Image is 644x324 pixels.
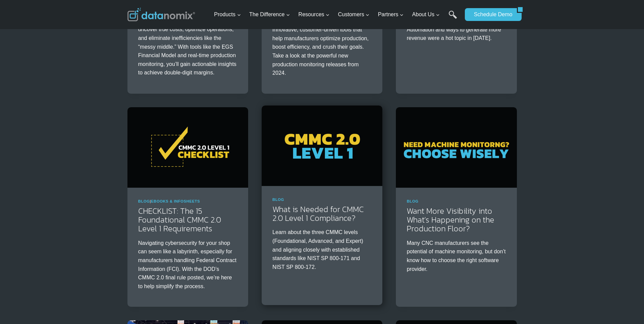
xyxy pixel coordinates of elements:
[338,10,369,19] span: Customers
[396,107,517,188] img: Want Visibility into What’s Happening on Your Production Floor? Choose the Right Provider.
[299,10,330,19] span: Resources
[127,107,248,188] img: 15 practices focused on cyber hygiene
[127,8,195,21] img: Datanomix
[412,10,440,19] span: About Us
[407,239,506,273] p: Many CNC manufacturers see the potential of machine monitoring, but don’t know how to choose the ...
[407,199,419,203] a: Blog
[272,228,372,271] p: Learn about the three CMMC levels (Foundational, Advanced, and Expert) and aligning closely with ...
[378,10,404,19] span: Partners
[138,199,200,203] span: |
[465,8,517,21] a: Schedule Demo
[214,10,241,19] span: Products
[151,199,200,203] a: eBooks & Infosheets
[249,10,290,19] span: The Difference
[272,198,284,202] a: Blog
[262,106,382,186] img: What is Needed for CMMC 2.0 Level 1 Compliance?
[449,10,457,26] a: Search
[272,203,364,224] a: What is Needed for CMMC 2.0 Level 1 Compliance?
[211,4,461,26] nav: Primary Navigation
[138,8,237,77] p: Learn how EBITDA Growth Systems and Datanomix partner to help manufacturers uncover true costs, o...
[138,199,150,203] a: Blog
[138,205,221,235] a: CHECKLIST: The 15 Foundational CMMC 2.0 Level 1 Requirements
[407,205,494,235] a: Want More Visibility into What’s Happening on the Production Floor?
[138,239,237,291] p: Navigating cybersecurity for your shop can seem like a labyrinth, especially for manufacturers ha...
[272,17,372,77] p: Our mission is simple: deliver the most innovative, customer-driven tools that help manufacturers...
